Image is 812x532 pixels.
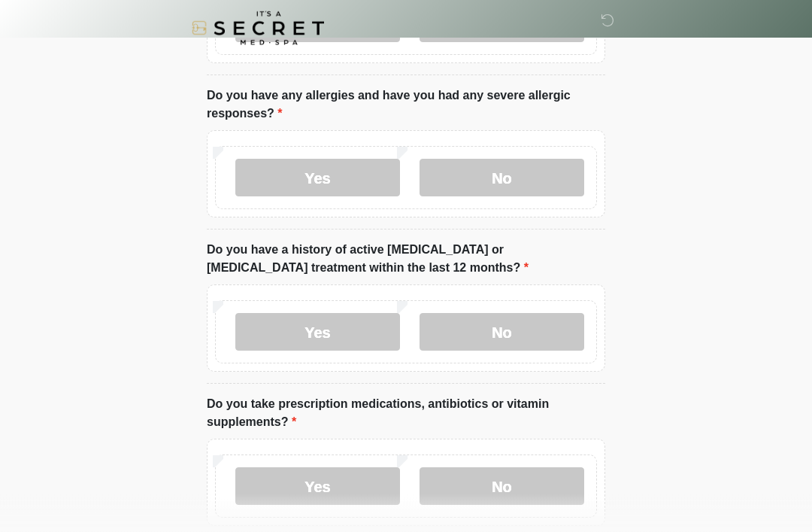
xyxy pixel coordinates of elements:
[207,242,605,278] label: Do you have a history of active [MEDICAL_DATA] or [MEDICAL_DATA] treatment within the last 12 mon...
[207,396,605,432] label: Do you take prescription medications, antibiotics or vitamin supplements?
[235,160,400,197] label: Yes
[420,314,584,351] label: No
[192,11,324,45] img: It's A Secret Med Spa Logo
[420,468,584,506] label: No
[420,160,584,197] label: No
[235,314,400,351] label: Yes
[235,468,400,506] label: Yes
[207,87,605,123] label: Do you have any allergies and have you had any severe allergic responses?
